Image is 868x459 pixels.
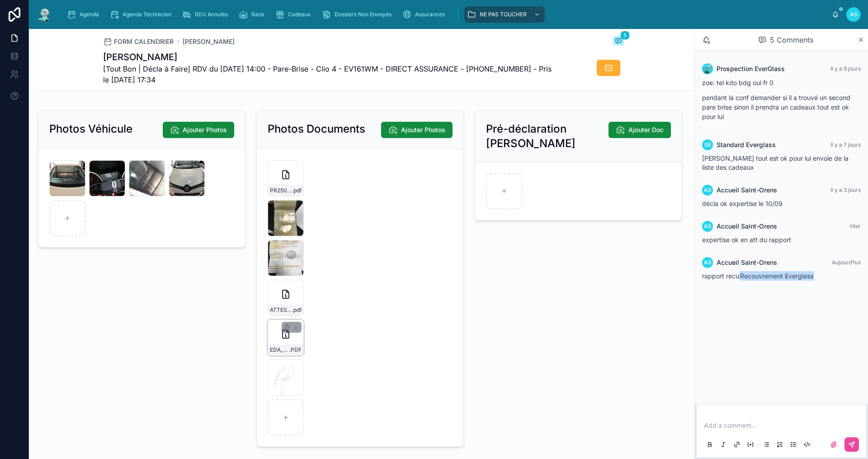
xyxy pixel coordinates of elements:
[702,200,783,207] span: décla ok expertise le 10/09
[288,11,311,18] span: Cadeaux
[103,51,556,63] h1: [PERSON_NAME]
[702,272,815,280] span: rapport recu
[123,11,171,18] span: Agenda Technicien
[292,187,302,194] span: .pdf
[103,37,174,46] a: FORM CALENDRIER
[609,122,671,138] button: Ajouter Doc
[400,6,451,23] a: Assurances
[830,186,861,193] span: Il y a 3 jours
[850,223,861,229] span: Hier
[830,65,861,72] span: Il y a 9 jours
[103,63,556,85] span: [Tout Bon | Décla à Faire] RDV du [DATE] 14:00 - Pare-Brise - Clio 4 - EV161WM - DIRECT ASSURANCE...
[832,259,861,266] span: Aujourd’hui
[183,37,235,46] a: [PERSON_NAME]
[464,6,545,23] a: NE PAS TOUCHER
[251,11,264,18] span: Rack
[717,222,777,231] span: Accueil Saint-Orens
[49,122,132,136] h2: Photos Véhicule
[292,306,302,314] span: .pdf
[704,141,711,148] span: SE
[486,122,609,151] h2: Pré-déclaration [PERSON_NAME]
[80,11,99,18] span: Agenda
[270,187,292,194] span: PR2509-1709
[64,6,105,23] a: Agenda
[415,11,445,18] span: Assurances
[179,6,234,23] a: RDV Annulés
[704,186,712,194] span: AS
[60,5,832,24] div: scrollable content
[620,31,630,40] span: 5
[319,6,398,23] a: Dossiers Non Envoyés
[480,11,527,18] span: NE PAS TOUCHER
[401,125,445,134] span: Ajouter Photos
[717,64,785,73] span: Prospection EverGlass
[195,11,228,18] span: RDV Annulés
[289,346,302,354] span: .PDF
[268,122,365,136] h2: Photos Documents
[270,346,289,354] span: EDA_250910195029_NY-C4HSYX2_63
[183,125,227,134] span: Ajouter Photos
[739,271,814,281] span: Recouvrement Everglass
[628,125,664,134] span: Ajouter Doc
[613,36,624,47] button: 5
[335,11,392,18] span: Dossiers Non Envoyés
[704,223,712,230] span: AS
[273,6,317,23] a: Cadeaux
[236,6,271,23] a: Rack
[381,122,453,138] button: Ajouter Photos
[830,141,861,148] span: Il y a 7 jours
[702,154,849,171] span: [PERSON_NAME] tout est ok pour lui envoie de la liste des cadeaux
[702,78,861,87] p: zoe: tel kdo bdg oui fr 0
[717,258,777,267] span: Accueil Saint-Orens
[702,236,791,244] span: expertise ok en att du rapport
[107,6,178,23] a: Agenda Technicien
[114,37,174,46] span: FORM CALENDRIER
[163,122,234,138] button: Ajouter Photos
[36,7,52,22] img: App logo
[702,93,861,121] p: pendant la conf demander si il a trouvé un second pare brise sinon il prendra un cadeaux tout est...
[704,259,712,266] span: AS
[270,306,292,314] span: ATTESTATIOND'ASSURANCE.-(7)
[850,11,858,18] span: AS
[717,186,777,195] span: Accueil Saint-Orens
[770,34,813,45] span: 5 Comments
[717,140,776,149] span: Standard Everglass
